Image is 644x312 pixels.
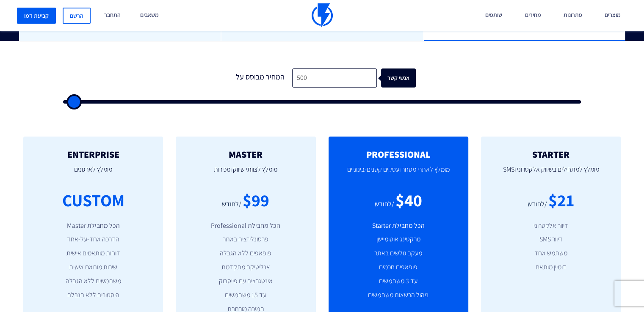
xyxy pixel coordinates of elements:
li: פופאפים חכמים [341,263,456,272]
li: דיוור SMS [494,235,608,244]
li: הכל מחבילת Master [36,221,150,231]
li: היסטוריה ללא הגבלה [36,290,150,300]
li: מרקטינג אוטומיישן [341,235,456,244]
p: מומלץ למתחילים בשיווק אלקטרוני וSMS [494,159,608,188]
p: מומלץ לצוותי שיווק ומכירות [188,159,303,188]
li: עד 3 משתמשים [341,276,456,286]
div: $21 [548,188,574,212]
div: $40 [395,188,422,212]
li: הדרכה אחד-על-אחד [36,235,150,244]
p: מומלץ לאתרי מסחר ועסקים קטנים-בינוניים [341,159,456,188]
li: משתמשים ללא הגבלה [36,276,150,286]
div: $99 [243,188,269,212]
li: דומיין מותאם [494,263,608,272]
div: /לחודש [528,200,547,209]
li: דיוור אלקטרוני [494,221,608,231]
div: CUSTOM [62,188,124,212]
li: ניהול הרשאות משתמשים [341,290,456,300]
a: קביעת דמו [17,8,56,24]
li: עד 15 משתמשים [188,290,303,300]
li: דוחות מותאמים אישית [36,249,150,258]
div: /לחודש [375,200,394,209]
li: אנליטיקה מתקדמת [188,263,303,272]
p: מומלץ לארגונים [36,159,150,188]
h2: STARTER [494,149,608,159]
div: /לחודש [222,200,241,209]
li: הכל מחבילת Starter [341,221,456,231]
li: פרסונליזציה באתר [188,235,303,244]
h2: MASTER [188,149,303,159]
li: שירות מותאם אישית [36,263,150,272]
h2: ENTERPRISE [36,149,150,159]
li: אינטגרציה עם פייסבוק [188,276,303,286]
div: המחיר מבוסס על [229,68,292,88]
li: משתמש אחד [494,249,608,258]
li: פופאפים ללא הגבלה [188,249,303,258]
li: מעקב גולשים באתר [341,249,456,258]
li: הכל מחבילת Professional [188,221,303,231]
div: אנשי קשר [385,68,420,88]
h2: PROFESSIONAL [341,149,456,159]
a: הרשם [63,8,91,24]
